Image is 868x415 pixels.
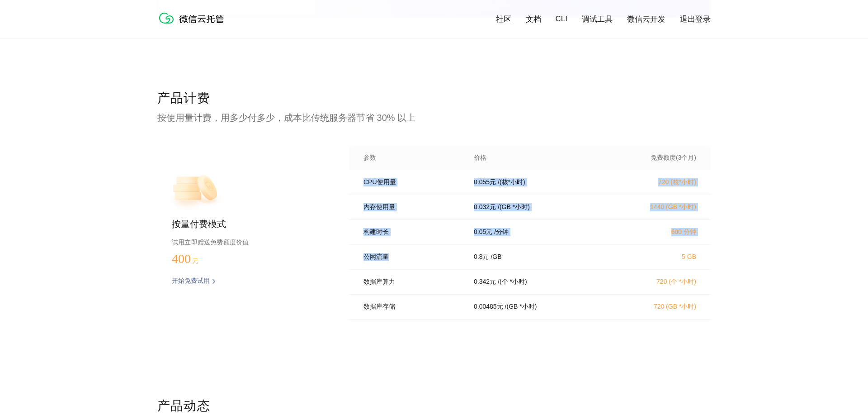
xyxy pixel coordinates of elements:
p: 参数 [363,154,461,162]
p: 内存使用量 [363,203,461,211]
p: 0.342 元 [474,278,496,286]
p: 720 (核*小时) [617,178,696,186]
p: 400 [172,252,217,266]
p: CPU使用量 [363,178,461,186]
p: 1440 (GB *小时) [617,203,696,211]
p: 免费额度(3个月) [617,154,696,162]
a: CLI [556,14,567,24]
p: 5 GB [617,253,696,260]
p: 0.032 元 [474,203,496,211]
p: 0.055 元 [474,178,496,186]
p: / (GB *小时) [498,203,530,211]
a: 微信云开发 [627,14,665,24]
p: 按量付费模式 [172,218,320,231]
p: 720 (个 *小时) [617,278,696,286]
a: 微信云托管 [157,21,230,29]
p: / (核*小时) [498,178,525,186]
p: / GB [491,253,501,261]
span: 元 [192,258,198,264]
img: 微信云托管 [157,9,230,27]
p: / (GB *小时) [505,303,537,311]
p: 数据库算力 [363,278,461,286]
p: 试用立即赠送免费额度价值 [172,236,320,248]
p: 公网流量 [363,253,461,261]
a: 文档 [526,14,541,24]
p: 产品计费 [157,90,711,108]
p: 构建时长 [363,228,461,236]
p: / 分钟 [494,228,509,236]
p: 数据库存储 [363,303,461,311]
a: 退出登录 [680,14,711,24]
p: 720 (GB *小时) [617,303,696,311]
p: 0.05 元 [474,228,492,236]
p: / (个 *小时) [498,278,527,286]
a: 社区 [496,14,511,24]
p: 价格 [474,154,486,162]
p: 600 分钟 [617,228,696,236]
a: 调试工具 [582,14,613,24]
p: 按使用量计费，用多少付多少，成本比传统服务器节省 30% 以上 [157,111,711,124]
p: 0.00485 元 [474,303,503,311]
p: 开始免费试用 [172,277,210,286]
p: 0.8 元 [474,253,489,261]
